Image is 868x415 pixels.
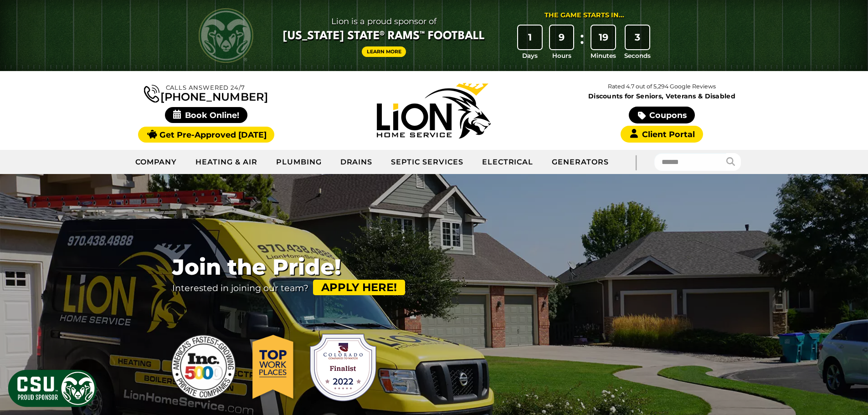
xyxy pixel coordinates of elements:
span: Hours [552,51,571,60]
a: Client Portal [621,126,703,143]
span: Seconds [624,51,651,60]
img: Colorado Companies to Watch Finalist 2022 [307,331,380,404]
div: 1 [518,26,542,49]
a: Drains [331,151,382,174]
a: Coupons [629,107,694,123]
img: CSU Rams logo [199,8,253,63]
div: The Game Starts in... [544,10,624,20]
p: Interested in joining our team? [172,280,405,295]
a: Apply Here! [313,280,405,295]
div: 3 [626,26,649,49]
img: Top WorkPlaces [249,331,299,404]
div: : [577,26,586,61]
img: Lion Home Service [377,83,491,138]
span: Book Online! [165,107,247,123]
a: Generators [543,151,618,174]
a: Company [126,151,187,174]
span: Join the Pride! [172,255,405,280]
p: Rated 4.7 out of 5,294 Google Reviews [548,82,776,92]
a: Learn More [362,46,406,57]
img: CSU Sponsor Badge [7,369,98,408]
a: Heating & Air [186,151,267,174]
a: [PHONE_NUMBER] [144,83,268,102]
div: 19 [591,26,615,49]
span: Lion is a proud sponsor of [283,14,485,29]
a: Plumbing [267,151,331,174]
span: Days [522,51,538,60]
div: 9 [550,26,574,49]
a: Get Pre-Approved [DATE] [138,127,274,143]
div: | [618,150,654,174]
span: Minutes [591,51,616,60]
img: Ranked on Inc 5000 [168,331,241,404]
span: Discounts for Seniors, Veterans & Disabled [550,93,774,99]
a: Electrical [473,151,543,174]
a: Septic Services [382,151,473,174]
span: [US_STATE] State® Rams™ Football [283,29,485,44]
